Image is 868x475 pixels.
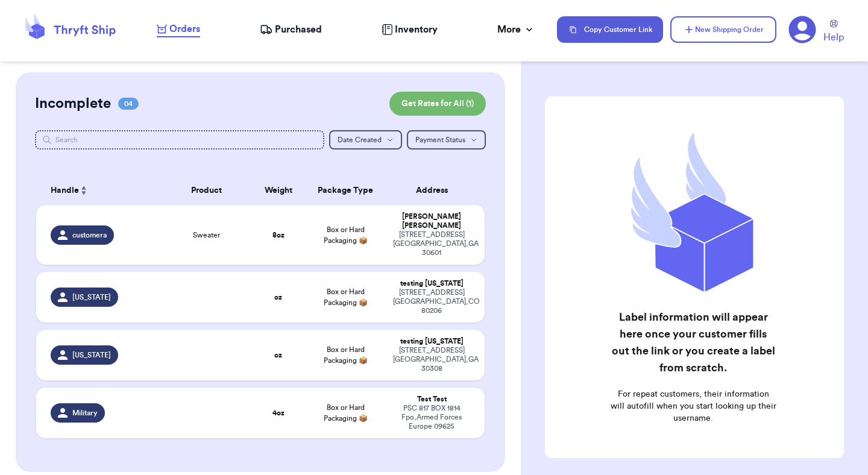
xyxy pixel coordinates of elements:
[415,136,465,143] span: Payment Status
[393,288,470,315] div: [STREET_ADDRESS] [GEOGRAPHIC_DATA] , CO 80206
[324,288,368,306] span: Box or Hard Packaging 📦
[72,350,111,360] span: [US_STATE]
[338,136,382,143] span: Date Created
[610,388,776,424] p: For repeat customers, their information will autofill when you start looking up their username.
[72,230,107,240] span: customera
[157,22,200,37] a: Orders
[324,346,368,364] span: Box or Hard Packaging 📦
[274,294,282,301] strong: oz
[193,230,220,240] span: Sweater
[324,226,368,244] span: Box or Hard Packaging 📦
[393,279,470,288] div: testing [US_STATE]
[610,309,776,376] h2: Label information will appear here once your customer fills out the link or you create a label fr...
[382,22,438,37] a: Inventory
[51,184,79,197] span: Handle
[670,16,776,43] button: New Shipping Order
[274,351,282,359] strong: oz
[305,176,386,205] th: Package Type
[35,94,111,113] h2: Incomplete
[118,98,139,110] span: 04
[823,30,844,45] span: Help
[324,404,368,422] span: Box or Hard Packaging 📦
[275,22,322,37] span: Purchased
[329,130,402,149] button: Date Created
[393,346,470,373] div: [STREET_ADDRESS] [GEOGRAPHIC_DATA] , GA 30308
[393,212,470,230] div: [PERSON_NAME] [PERSON_NAME]
[272,231,285,239] strong: 8 oz
[72,292,111,302] span: [US_STATE]
[393,395,470,404] div: Test Test
[169,22,200,36] span: Orders
[272,409,285,417] strong: 4 oz
[497,22,535,37] div: More
[72,408,98,418] span: Military
[393,404,470,431] div: PSC 817 BOX 1814 Fpo , Armed Forces Europe 09625
[386,176,485,205] th: Address
[35,130,324,149] input: Search
[823,20,844,45] a: Help
[389,92,486,116] button: Get Rates for All (1)
[557,16,663,43] button: Copy Customer Link
[79,183,89,198] button: Sort ascending
[393,337,470,346] div: testing [US_STATE]
[251,176,305,205] th: Weight
[162,176,251,205] th: Product
[395,22,438,37] span: Inventory
[407,130,486,149] button: Payment Status
[260,22,322,37] a: Purchased
[393,230,470,257] div: [STREET_ADDRESS] [GEOGRAPHIC_DATA] , GA 30601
